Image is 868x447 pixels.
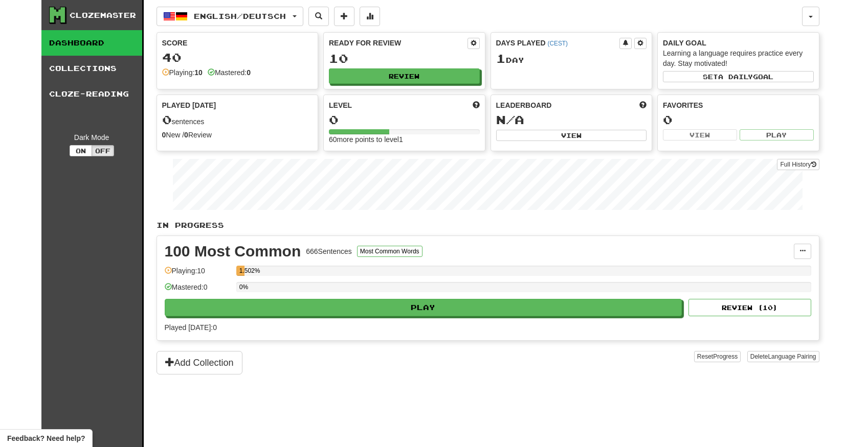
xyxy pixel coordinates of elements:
[162,131,166,139] strong: 0
[162,67,203,78] div: Playing:
[70,10,136,20] div: Clozemaster
[639,100,647,110] span: This week in points, UTC
[157,351,242,374] button: Add Collection
[747,351,819,362] button: DeleteLanguage Pairing
[162,113,313,127] div: sentences
[308,7,329,26] button: Search sentences
[157,220,819,230] p: In Progress
[663,113,814,126] div: 0
[92,145,114,156] button: Off
[713,353,738,360] span: Progress
[496,112,524,127] span: N/A
[41,30,142,56] a: Dashboard
[694,351,741,362] button: ResetProgress
[239,266,245,276] div: 1.502%
[663,100,814,110] div: Favorites
[496,130,647,141] button: View
[329,52,480,65] div: 10
[663,48,814,68] div: Learning a language requires practice every day. Stay motivated!
[329,113,480,126] div: 0
[329,134,480,145] div: 60 more points to level 1
[162,112,172,127] span: 0
[208,67,251,78] div: Mastered:
[165,282,231,299] div: Mastered: 0
[41,56,142,81] a: Collections
[329,100,352,110] span: Level
[718,73,753,80] span: a daily
[194,12,286,20] span: English / Deutsch
[247,68,251,77] strong: 0
[357,246,422,257] button: Most Common Words
[777,159,819,170] a: Full History
[70,145,92,156] button: On
[184,131,188,139] strong: 0
[663,71,814,82] button: Seta dailygoal
[360,7,380,26] button: More stats
[496,38,620,48] div: Days Played
[740,129,814,140] button: Play
[473,100,480,110] span: Score more points to level up
[162,51,313,64] div: 40
[306,246,352,256] div: 666 Sentences
[162,38,313,48] div: Score
[49,132,135,143] div: Dark Mode
[334,7,354,26] button: Add sentence to collection
[329,38,468,48] div: Ready for Review
[688,299,811,316] button: Review (10)
[663,129,737,140] button: View
[41,81,142,107] a: Cloze-Reading
[496,51,506,65] span: 1
[165,323,217,332] span: Played [DATE]: 0
[663,38,814,48] div: Daily Goal
[547,40,568,47] a: (CEST)
[496,100,552,110] span: Leaderboard
[165,266,231,283] div: Playing: 10
[162,130,313,140] div: New / Review
[165,299,682,316] button: Play
[7,433,85,443] span: Open feedback widget
[194,68,203,77] strong: 10
[157,7,303,26] button: English/Deutsch
[496,52,647,65] div: Day
[162,100,216,110] span: Played [DATE]
[329,68,480,84] button: Review
[768,353,816,360] span: Language Pairing
[165,244,301,259] div: 100 Most Common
